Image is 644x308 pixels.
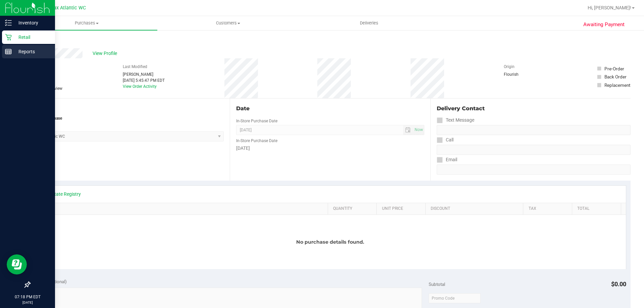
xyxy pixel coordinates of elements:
label: Origin [504,64,515,70]
span: Hi, [PERSON_NAME]! [588,5,631,10]
input: Format: (999) 999-9999 [437,125,631,135]
p: 07:18 PM EDT [3,294,52,300]
a: Discount [431,206,521,211]
div: [DATE] 5:45:47 PM EDT [123,77,165,83]
inline-svg: Inventory [5,19,12,26]
span: Customers [158,20,298,26]
input: Format: (999) 999-9999 [437,145,631,155]
p: Inventory [12,19,52,27]
div: Pre-Order [604,65,624,72]
a: Deliveries [299,16,440,30]
label: Call [437,135,453,145]
div: [DATE] [236,145,424,152]
inline-svg: Retail [5,34,12,41]
a: Purchases [16,16,157,30]
inline-svg: Reports [5,48,12,55]
a: Tax [529,206,570,211]
label: In-Store Purchase Date [236,138,277,144]
a: Total [577,206,618,211]
label: In-Store Purchase Date [236,118,277,124]
a: View Order Activity [123,84,157,89]
span: Awaiting Payment [583,21,625,28]
p: [DATE] [3,300,52,305]
span: Deliveries [351,20,387,26]
span: Jax Atlantic WC [51,5,86,11]
div: Back Order [604,73,627,80]
span: View Profile [93,50,119,57]
div: Date [236,105,424,113]
div: Flourish [504,71,537,77]
p: Reports [12,48,52,56]
div: Delivery Contact [437,105,631,113]
a: Unit Price [382,206,423,211]
label: Email [437,155,457,165]
p: Retail [12,33,52,41]
div: [PERSON_NAME] [123,71,165,77]
iframe: Resource center [7,254,27,274]
input: Promo Code [429,293,481,303]
a: Quantity [333,206,374,211]
span: Subtotal [429,282,445,287]
span: $0.00 [611,281,626,288]
div: Replacement [604,82,630,88]
label: Last Modified [123,64,147,70]
a: View State Registry [41,191,81,197]
div: No purchase details found. [35,215,626,269]
span: Purchases [16,20,157,26]
a: Customers [157,16,299,30]
a: SKU [40,206,325,211]
label: Text Message [437,115,474,125]
div: Location [30,105,224,113]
